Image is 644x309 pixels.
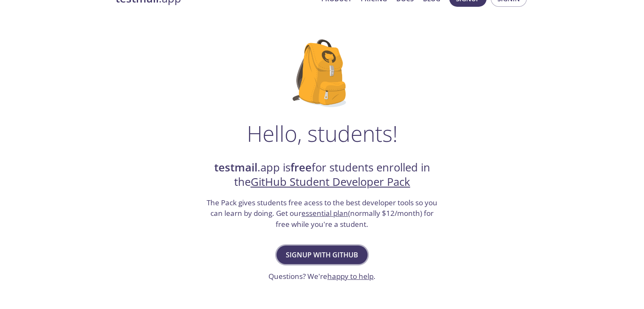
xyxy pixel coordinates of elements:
[251,174,410,189] a: GitHub Student Developer Pack
[301,208,348,218] a: essential plan
[327,271,373,281] a: happy to help
[206,160,439,190] h2: .app is for students enrolled in the
[268,271,376,282] h3: Questions? We're .
[206,197,439,230] h3: The Pack gives students free acess to the best developer tools so you can learn by doing. Get our...
[293,39,351,107] img: github-student-backpack.png
[276,246,368,264] button: Signup with GitHub
[286,249,358,261] span: Signup with GitHub
[290,160,312,175] strong: free
[214,160,257,175] strong: testmail
[247,121,398,146] h1: Hello, students!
